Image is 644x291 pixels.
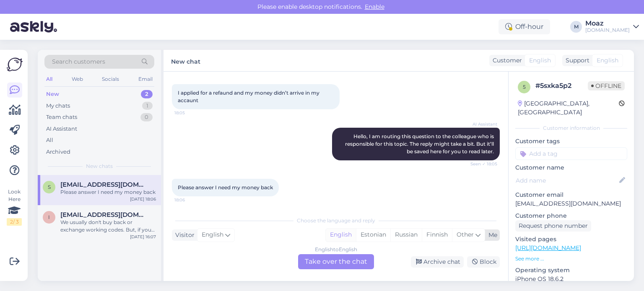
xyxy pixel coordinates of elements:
[130,196,156,202] div: [DATE] 18:06
[48,214,50,220] span: I
[515,266,627,275] p: Operating system
[529,56,551,65] span: English
[137,74,154,85] div: Email
[422,229,452,241] div: Finnish
[585,27,630,33] div: [DOMAIN_NAME]
[562,56,589,65] div: Support
[485,231,497,239] div: Me
[52,57,105,66] span: Search customers
[345,133,495,155] span: Hello, I am routing this question to the colleague who is responsible for this topic. The reply m...
[515,255,627,263] p: See more ...
[466,121,497,127] span: AI Assistant
[46,148,70,156] div: Archived
[60,211,148,219] span: Ibiyemisodiq809@gmail.com
[46,125,77,133] div: AI Assistant
[142,102,153,110] div: 1
[597,56,618,65] span: English
[570,21,582,33] div: M
[515,275,627,283] p: iPhone OS 18.6.2
[7,188,22,226] div: Look Here
[7,218,22,226] div: 2 / 3
[466,161,497,167] span: Seen ✓ 18:05
[100,74,121,85] div: Socials
[489,56,522,65] div: Customer
[46,113,77,121] div: Team chats
[46,136,53,144] div: All
[356,229,390,241] div: Estonian
[172,217,500,224] div: Choose the language and reply
[326,229,356,241] div: English
[70,74,85,85] div: Web
[171,55,200,66] label: New chat
[140,113,153,121] div: 0
[172,231,195,239] div: Visitor
[46,102,70,110] div: My chats
[518,99,619,117] div: [GEOGRAPHIC_DATA], [GEOGRAPHIC_DATA]
[585,20,630,27] div: Moaz
[60,188,156,196] div: Please answer I need my money back
[130,234,156,240] div: [DATE] 16:07
[467,256,500,268] div: Block
[515,199,627,208] p: [EMAIL_ADDRESS][DOMAIN_NAME]
[516,176,618,185] input: Add name
[515,211,627,220] p: Customer phone
[60,181,148,188] span: sidk64839@gmail.com
[515,235,627,244] p: Visited pages
[60,219,156,234] div: We usually don't buy back or exchange working codes. But, if your code hasn't been used, we can m...
[515,147,627,160] input: Add a tag
[585,20,639,33] a: Moaz[DOMAIN_NAME]
[535,81,588,91] div: # 5sxka5p2
[515,191,627,199] p: Customer email
[48,184,51,190] span: s
[362,3,387,10] span: Enable
[178,90,321,103] span: I applied for a refaund and my money didn’t arrive in my accaunt
[178,184,273,191] span: Please answer I need my money back
[174,110,206,116] span: 18:05
[515,244,581,252] a: [URL][DOMAIN_NAME]
[315,246,357,253] div: English to English
[86,162,113,170] span: New chats
[298,254,374,269] div: Take over the chat
[202,230,223,239] span: English
[7,57,23,72] img: Askly Logo
[390,229,422,241] div: Russian
[523,84,526,90] span: 5
[515,124,627,132] div: Customer information
[588,81,625,90] span: Offline
[515,220,591,232] div: Request phone number
[141,90,153,98] div: 2
[515,163,627,172] p: Customer name
[44,74,54,85] div: All
[515,137,627,146] p: Customer tags
[499,19,550,34] div: Off-hour
[46,90,59,98] div: New
[174,197,206,203] span: 18:06
[411,256,464,268] div: Archive chat
[457,231,474,238] span: Other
